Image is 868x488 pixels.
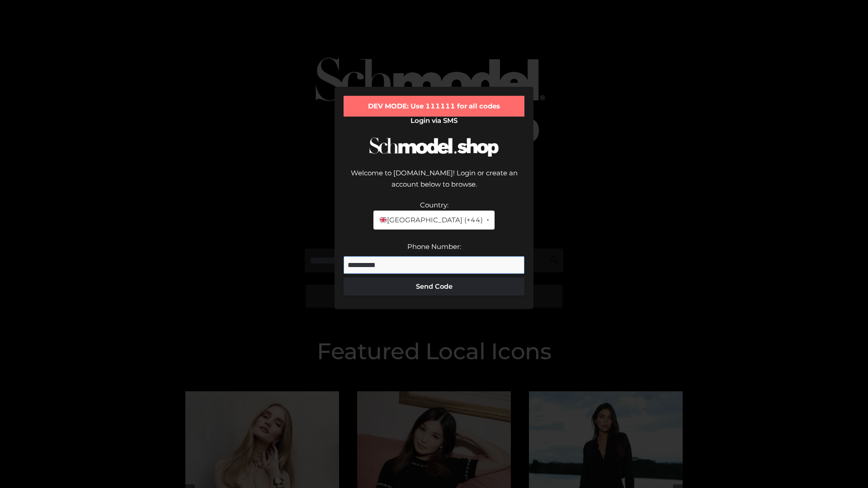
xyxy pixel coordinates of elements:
[379,214,482,226] span: [GEOGRAPHIC_DATA] (+44)
[344,277,524,296] button: Send Code
[344,167,524,199] div: Welcome to [DOMAIN_NAME]! Login or create an account below to browse.
[366,129,502,165] img: Schmodel Logo
[407,242,461,251] label: Phone Number:
[380,216,387,223] img: 🇬🇧
[420,201,448,209] label: Country:
[344,117,524,125] h2: Login via SMS
[344,96,524,117] div: DEV MODE: Use 111111 for all codes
